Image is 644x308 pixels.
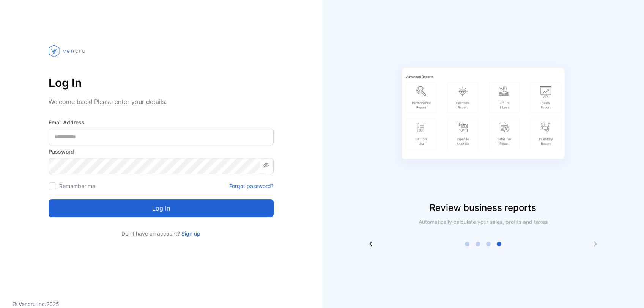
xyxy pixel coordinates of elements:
[49,229,274,237] p: Don't have an account?
[49,30,87,71] img: vencru logo
[180,230,200,237] a: Sign up
[49,74,274,92] p: Log In
[49,118,274,126] label: Email Address
[49,148,274,156] label: Password
[229,182,274,190] a: Forgot password?
[59,183,95,189] label: Remember me
[49,97,274,106] p: Welcome back! Please enter your details.
[410,218,556,226] p: Automatically calculate your sales, profits and taxes
[49,199,274,217] button: Log in
[612,276,644,308] iframe: LiveChat chat widget
[388,30,578,201] img: slider image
